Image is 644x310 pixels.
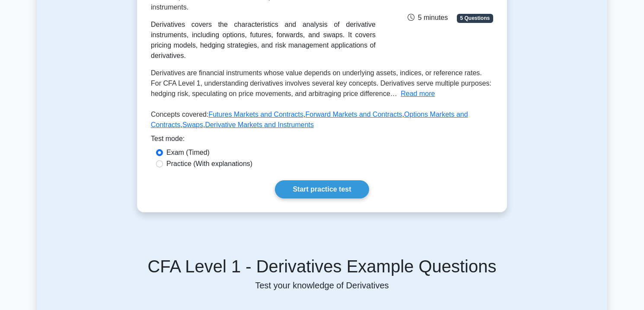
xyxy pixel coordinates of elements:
[306,111,402,118] a: Forward Markets and Contracts
[275,180,369,198] a: Start practice test
[151,134,493,147] div: Test mode:
[151,19,376,61] div: Derivatives covers the characteristics and analysis of derivative instruments, including options,...
[182,121,203,128] a: Swaps
[401,89,435,99] button: Read more
[208,111,303,118] a: Futures Markets and Contracts
[166,159,252,169] label: Practice (With explanations)
[205,121,314,128] a: Derivative Markets and Instruments
[457,14,493,22] span: 5 Questions
[166,147,210,158] label: Exam (Timed)
[151,109,493,134] p: Concepts covered: , , , ,
[151,69,491,97] span: Derivatives are financial instruments whose value depends on underlying assets, indices, or refer...
[47,256,597,277] h5: CFA Level 1 - Derivatives Example Questions
[47,280,597,291] p: Test your knowledge of Derivatives
[408,14,448,21] span: 5 minutes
